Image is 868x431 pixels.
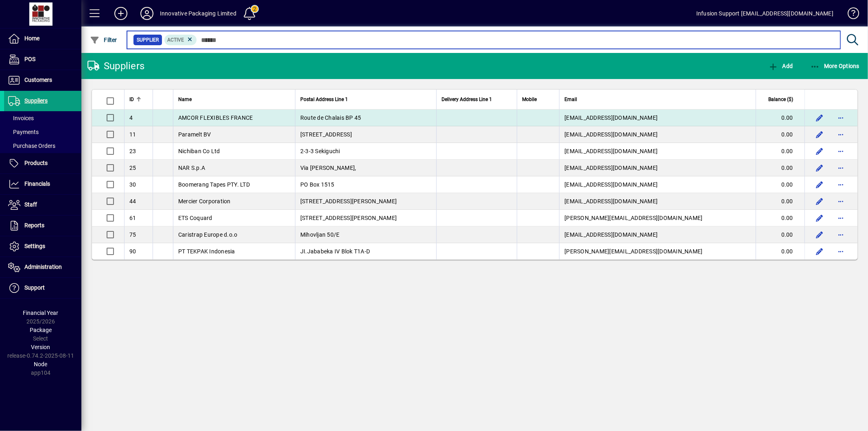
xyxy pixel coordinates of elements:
span: [STREET_ADDRESS] [300,131,352,138]
a: Administration [4,257,81,277]
button: Edit [813,128,826,141]
span: Home [24,35,39,42]
span: Mercier Corporation [178,198,231,205]
span: [EMAIL_ADDRESS][DOMAIN_NAME] [564,131,658,138]
span: Reports [24,222,44,229]
span: Delivery Address Line 1 [442,95,492,104]
span: [EMAIL_ADDRESS][DOMAIN_NAME] [564,165,658,171]
span: Via [PERSON_NAME], [300,165,356,171]
span: [EMAIL_ADDRESS][DOMAIN_NAME] [564,198,658,205]
span: Name [178,95,192,104]
span: Boomerang Tapes PTY. LTD [178,181,250,188]
a: Products [4,153,81,174]
span: Balance ($) [768,95,793,104]
button: More options [834,145,847,158]
a: Purchase Orders [4,139,81,153]
span: Settings [24,243,45,249]
div: Mobile [522,95,555,104]
span: Customers [24,77,52,83]
a: POS [4,49,81,70]
div: Email [564,95,751,104]
span: [PERSON_NAME][EMAIL_ADDRESS][DOMAIN_NAME] [564,248,702,255]
span: More Options [810,63,860,69]
span: Add [768,63,793,69]
button: Edit [813,178,826,191]
button: Profile [134,6,160,21]
span: Invoices [8,115,34,121]
button: Filter [88,33,119,47]
span: Email [564,95,577,104]
div: Suppliers [87,59,144,73]
td: 0.00 [756,176,805,193]
span: Mihovljan 50/E [300,231,340,238]
span: [EMAIL_ADDRESS][DOMAIN_NAME] [564,181,658,188]
span: JI.Jababeka IV Blok T1A-D [300,248,370,255]
span: 23 [129,148,136,154]
span: Financial Year [23,310,59,316]
span: 25 [129,165,136,171]
button: More options [834,111,847,124]
button: Edit [813,211,826,224]
a: Staff [4,195,81,215]
button: More options [834,161,847,174]
span: PO Box 1515 [300,181,335,188]
button: More options [834,178,847,191]
span: 11 [129,131,136,138]
a: Payments [4,125,81,139]
div: Name [178,95,290,104]
span: POS [24,56,35,62]
span: Version [31,344,50,350]
button: Add [108,6,134,21]
span: [PERSON_NAME][EMAIL_ADDRESS][DOMAIN_NAME] [564,215,702,221]
span: PT TEKPAK Indonesia [178,248,235,255]
span: Financials [24,180,50,187]
span: AMCOR FLEXIBLES FRANCE [178,114,253,121]
span: Active [168,37,184,43]
span: Route de Chalais BP 45 [300,114,361,121]
a: Reports [4,215,81,236]
button: Edit [813,111,826,124]
div: Infusion Support [EMAIL_ADDRESS][DOMAIN_NAME] [696,7,833,20]
span: Filter [90,37,117,43]
button: Edit [813,195,826,208]
td: 0.00 [756,243,805,259]
span: Node [34,361,48,367]
td: 0.00 [756,160,805,176]
span: 30 [129,181,136,188]
button: More options [834,211,847,224]
button: Edit [813,145,826,158]
span: Support [24,284,45,291]
span: Nichiban Co Ltd [178,148,220,154]
td: 0.00 [756,193,805,210]
a: Knowledge Base [842,2,858,28]
mat-chip: Activation Status: Active [164,35,197,45]
div: ID [129,95,148,104]
a: Home [4,29,81,49]
td: 0.00 [756,143,805,160]
span: Supplier [137,36,159,44]
button: Edit [813,245,826,258]
span: Paramelt BV [178,131,211,138]
span: 44 [129,198,136,205]
div: Balance ($) [761,95,800,104]
button: More options [834,128,847,141]
span: 90 [129,248,136,255]
span: Staff [24,201,37,208]
span: Postal Address Line 1 [300,95,348,104]
a: Invoices [4,111,81,125]
button: More Options [808,59,862,73]
span: 2-3-3 Sekiguchi [300,148,340,154]
span: [STREET_ADDRESS][PERSON_NAME] [300,215,397,221]
span: ETS Coquard [178,215,212,221]
button: Edit [813,161,826,174]
a: Support [4,278,81,298]
span: [EMAIL_ADDRESS][DOMAIN_NAME] [564,114,658,121]
td: 0.00 [756,110,805,126]
span: Products [24,160,48,166]
span: [STREET_ADDRESS][PERSON_NAME] [300,198,397,205]
span: Suppliers [24,97,48,104]
button: Edit [813,228,826,241]
td: 0.00 [756,126,805,143]
span: 75 [129,231,136,238]
button: More options [834,195,847,208]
